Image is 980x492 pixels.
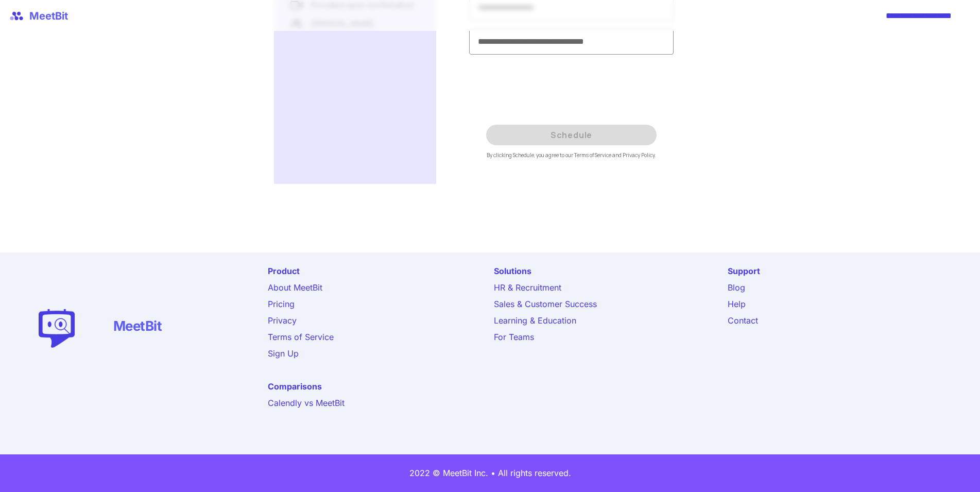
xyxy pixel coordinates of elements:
[212,250,383,271] button: Schedule
[9,9,24,23] img: website logo
[268,348,299,359] a: Sign Up
[494,282,561,293] a: HR & Recruitment
[37,126,141,136] p: Provided upon confirmation
[213,277,382,285] p: By clicking Schedule, you agree to our and
[728,266,760,276] strong: Support
[277,250,318,271] span: Schedule
[37,48,100,59] p: [PERSON_NAME]
[494,315,576,326] a: Learning & Education
[409,468,571,478] span: 2022 © MeetBit Inc. • All rights reserved.
[728,315,758,326] a: Contact
[268,332,334,342] a: Terms of Service
[268,381,322,392] strong: Comparisons
[204,80,235,92] p: Name
[113,318,126,334] strong: M
[37,143,100,155] p: [PERSON_NAME]
[349,277,382,284] a: Privacy Policy.
[36,66,63,77] p: [DATE]
[268,299,295,309] a: Pricing
[494,332,534,342] a: For Teams
[494,299,597,309] a: Sales & Customer Success
[728,299,746,309] a: Help
[37,84,107,95] p: 6:00 PM - 6:30 PM
[268,315,297,326] a: Privacy
[210,25,230,37] p: Back
[16,47,29,60] img: u_user-check.svg
[494,266,531,276] strong: Solutions
[728,282,745,293] a: Blog
[268,282,322,293] a: About MeetBit
[195,62,400,74] p: Let us know who to invite to the meeting.
[268,266,300,276] strong: Product
[16,25,146,41] h1: Chat with MeetBit
[29,8,68,24] span: MeetBit
[300,277,338,284] a: Terms of Service
[195,41,400,58] h2: One last step ...
[125,318,162,334] a: eetBit
[268,398,345,408] a: Calendly vs MeetBit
